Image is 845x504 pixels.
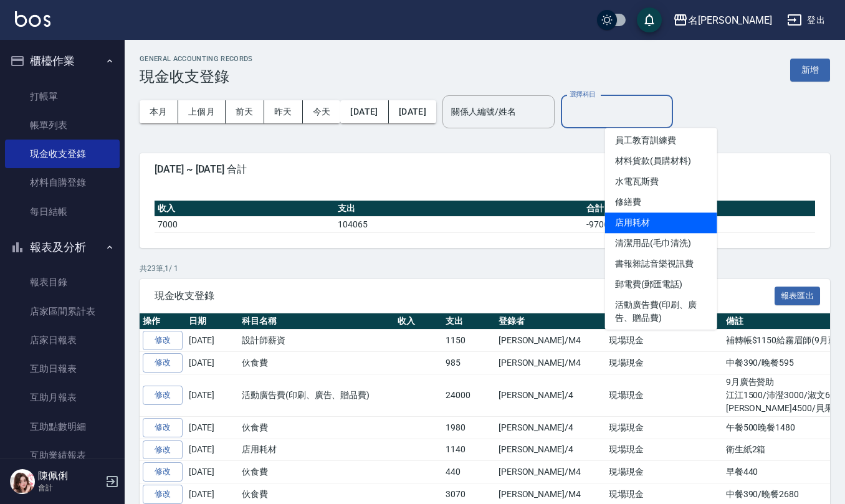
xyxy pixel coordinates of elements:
[668,7,777,33] button: 名[PERSON_NAME]
[775,287,821,306] button: 報表匯出
[495,313,606,330] th: 登錄者
[605,151,717,171] li: 材料貨款(員購材料)
[143,418,183,437] a: 修改
[140,263,830,274] p: 共 23 筆, 1 / 1
[5,45,120,77] button: 櫃檯作業
[140,55,253,63] h2: GENERAL ACCOUNTING RECORDS
[495,352,606,374] td: [PERSON_NAME]/M4
[605,171,717,192] li: 水電瓦斯費
[605,328,717,349] li: 營業稅(稅捐)
[5,297,120,326] a: 店家區間累計表
[442,374,495,416] td: 24000
[495,461,606,483] td: [PERSON_NAME]/M4
[775,289,821,301] a: 報表匯出
[5,231,120,264] button: 報表及分析
[637,7,662,32] button: save
[186,461,239,483] td: [DATE]
[5,354,120,383] a: 互助日報表
[140,313,186,330] th: 操作
[606,374,669,416] td: 現場現金
[606,352,669,374] td: 現場現金
[178,100,226,123] button: 上個月
[186,352,239,374] td: [DATE]
[442,461,495,483] td: 440
[442,330,495,352] td: 1150
[186,330,239,352] td: [DATE]
[389,100,436,123] button: [DATE]
[143,462,183,482] a: 修改
[606,439,669,461] td: 現場現金
[155,216,335,232] td: 7000
[5,268,120,297] a: 報表目錄
[155,163,815,176] span: [DATE] ~ [DATE] 合計
[605,192,717,212] li: 修繕費
[143,440,183,460] a: 修改
[186,439,239,461] td: [DATE]
[264,100,303,123] button: 昨天
[605,274,717,295] li: 郵電費(郵匯電話)
[442,313,495,330] th: 支出
[605,130,717,151] li: 員工教育訓練費
[143,386,183,405] a: 修改
[583,216,815,232] td: -97065
[38,470,102,482] h5: 陳佩俐
[570,90,596,99] label: 選擇科目
[605,295,717,328] li: 活動廣告費(印刷、廣告、贈品費)
[583,201,815,217] th: 合計
[155,201,335,217] th: 收入
[226,100,264,123] button: 前天
[38,482,102,493] p: 會計
[10,469,35,494] img: Person
[606,416,669,439] td: 現場現金
[143,331,183,350] a: 修改
[239,461,394,483] td: 伙食費
[495,416,606,439] td: [PERSON_NAME]/4
[239,374,394,416] td: 活動廣告費(印刷、廣告、贈品費)
[335,201,583,217] th: 支出
[186,374,239,416] td: [DATE]
[239,439,394,461] td: 店用耗材
[495,439,606,461] td: [PERSON_NAME]/4
[790,59,830,82] button: 新增
[606,330,669,352] td: 現場現金
[442,439,495,461] td: 1140
[140,100,178,123] button: 本月
[605,254,717,274] li: 書報雜誌音樂視訊費
[495,330,606,352] td: [PERSON_NAME]/M4
[239,416,394,439] td: 伙食費
[605,212,717,233] li: 店用耗材
[782,9,830,32] button: 登出
[688,12,772,28] div: 名[PERSON_NAME]
[143,485,183,504] a: 修改
[442,416,495,439] td: 1980
[15,11,50,27] img: Logo
[495,374,606,416] td: [PERSON_NAME]/4
[442,352,495,374] td: 985
[5,140,120,168] a: 現金收支登錄
[335,216,583,232] td: 104065
[239,313,394,330] th: 科目名稱
[605,233,717,254] li: 清潔用品(毛巾清洗)
[239,352,394,374] td: 伙食費
[186,416,239,439] td: [DATE]
[143,353,183,373] a: 修改
[186,313,239,330] th: 日期
[5,412,120,441] a: 互助點數明細
[5,168,120,197] a: 材料自購登錄
[5,441,120,470] a: 互助業績報表
[5,197,120,226] a: 每日結帳
[140,68,253,85] h3: 現金收支登錄
[239,330,394,352] td: 設計師薪資
[5,111,120,140] a: 帳單列表
[5,82,120,111] a: 打帳單
[155,290,775,302] span: 現金收支登錄
[606,461,669,483] td: 現場現金
[5,326,120,354] a: 店家日報表
[790,64,830,75] a: 新增
[340,100,388,123] button: [DATE]
[303,100,341,123] button: 今天
[5,383,120,412] a: 互助月報表
[394,313,442,330] th: 收入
